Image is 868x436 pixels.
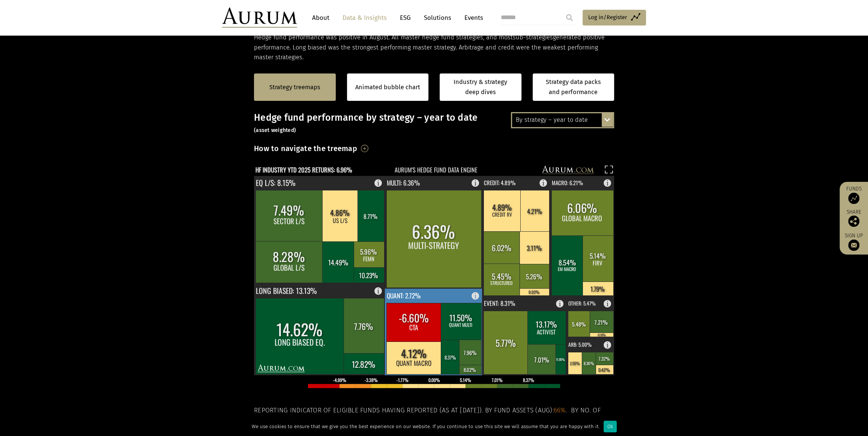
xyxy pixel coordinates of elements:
[512,113,613,127] div: By strategy – year to date
[355,82,420,92] a: Animated bubble chart
[848,216,859,227] img: Share this post
[308,11,333,25] a: About
[254,142,357,155] h3: How to navigate the treemap
[843,186,864,204] a: Funds
[554,406,566,414] span: 66%
[222,7,297,28] img: Aurum
[533,73,614,101] a: Strategy data packs and performance
[562,10,577,25] input: Submit
[254,112,614,135] h3: Hedge fund performance by strategy – year to date
[848,240,859,251] img: Sign up to our newsletter
[583,10,646,25] a: Log in/Register
[440,73,521,101] a: Industry & strategy deep dives
[254,127,296,133] small: (asset weighted)
[843,232,864,251] a: Sign up
[848,193,859,204] img: Access Funds
[339,11,390,25] a: Data & Insights
[513,34,553,41] span: sub-strategies
[588,13,627,22] span: Log in/Register
[294,416,306,424] span: 58%
[396,11,414,25] a: ESG
[461,11,483,25] a: Events
[254,406,614,426] h5: Reporting indicator of eligible funds having reported (as at [DATE]). By fund assets (Aug): . By ...
[420,11,455,25] a: Solutions
[843,210,864,227] div: Share
[269,82,320,92] a: Strategy treemaps
[604,421,617,432] div: Ok
[254,33,614,62] p: Hedge fund performance was positive in August. All master hedge fund strategies, and most generat...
